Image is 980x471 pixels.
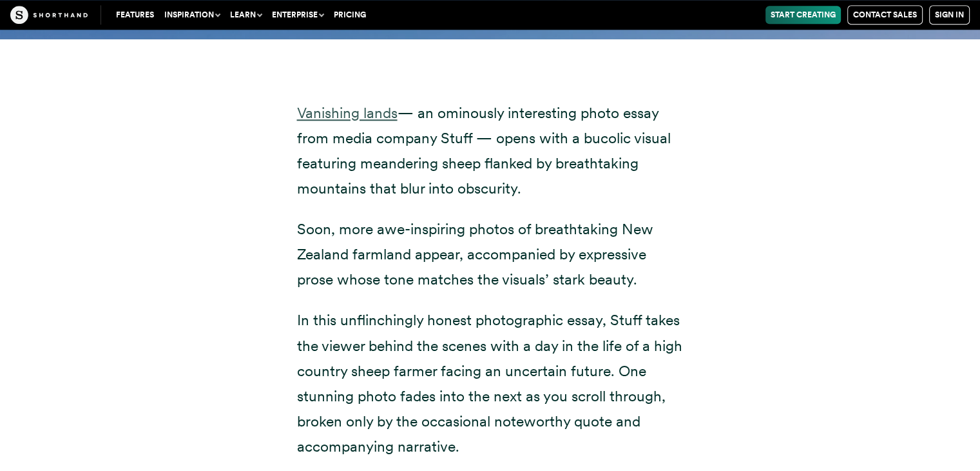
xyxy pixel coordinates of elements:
[267,6,329,24] button: Enterprise
[225,6,267,24] button: Learn
[10,6,88,24] img: The Craft
[765,6,841,24] a: Start Creating
[929,5,970,25] a: Sign in
[159,6,225,24] button: Inspiration
[297,101,684,201] p: — an ominously interesting photo essay from media company Stuff — opens with a bucolic visual fea...
[847,5,923,25] a: Contact Sales
[329,6,371,24] a: Pricing
[297,308,684,459] p: In this unflinchingly honest photographic essay, Stuff takes the viewer behind the scenes with a ...
[111,6,159,24] a: Features
[297,217,684,292] p: Soon, more awe-inspiring photos of breathtaking New Zealand farmland appear, accompanied by expre...
[297,104,398,122] a: Vanishing lands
